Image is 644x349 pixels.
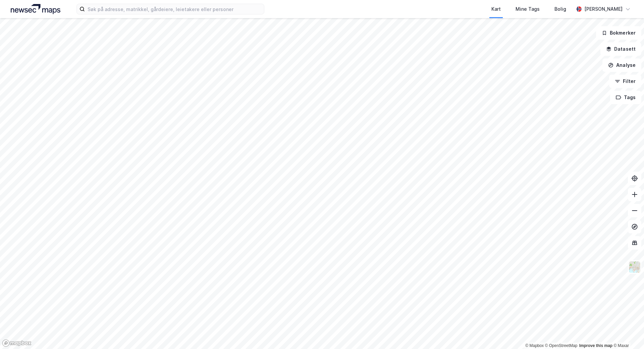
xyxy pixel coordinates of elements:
[602,58,641,72] button: Analyse
[554,5,566,13] div: Bolig
[628,261,641,273] img: Z
[11,4,60,14] img: logo.a4113a55bc3d86da70a041830d287a7e.svg
[545,343,578,348] a: OpenStreetMap
[600,42,641,56] button: Datasett
[516,5,540,13] div: Mine Tags
[525,343,544,348] a: Mapbox
[609,75,641,88] button: Filter
[584,5,623,13] div: [PERSON_NAME]
[2,339,32,347] a: Mapbox homepage
[610,91,641,104] button: Tags
[491,5,501,13] div: Kart
[85,4,264,14] input: Søk på adresse, matrikkel, gårdeiere, leietakere eller personer
[596,26,641,40] button: Bokmerker
[579,343,612,348] a: Improve this map
[610,317,644,349] iframe: Chat Widget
